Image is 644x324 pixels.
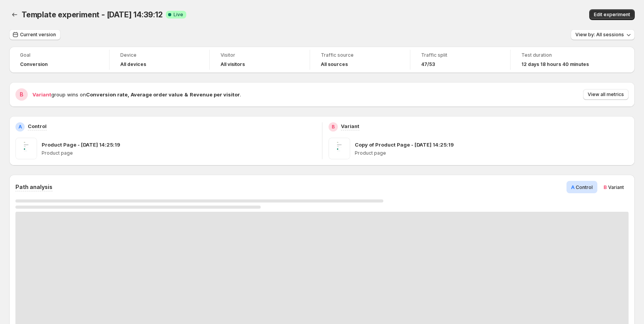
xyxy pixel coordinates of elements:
[120,61,146,67] h4: All devices
[19,124,22,130] h2: A
[221,61,245,67] h4: All visitors
[9,29,61,40] button: Current version
[576,184,593,190] span: Control
[32,91,51,98] span: Variant
[355,141,454,148] p: Copy of Product Page - [DATE] 14:25:19
[321,52,399,58] span: Traffic source
[421,52,499,58] span: Traffic split
[9,9,20,20] button: Back
[20,32,56,38] span: Current version
[355,150,629,156] p: Product page
[332,124,335,130] h2: B
[22,10,163,19] span: Template experiment - [DATE] 14:39:12
[42,141,120,148] p: Product Page - [DATE] 14:25:19
[588,91,624,98] span: View all metrics
[571,184,575,190] span: A
[221,52,299,58] span: Visitor
[321,61,348,67] h4: All sources
[28,122,47,130] p: Control
[190,91,240,98] strong: Revenue per visitor
[589,9,635,20] button: Edit experiment
[521,51,600,68] a: Test duration12 days 18 hours 40 minutes
[583,89,629,100] button: View all metrics
[20,91,24,98] h2: B
[329,138,350,159] img: Copy of Product Page - Sep 16, 14:25:19
[20,52,98,58] span: Goal
[20,51,98,68] a: GoalConversion
[341,122,359,130] p: Variant
[321,51,399,68] a: Traffic sourceAll sources
[128,91,129,98] strong: ,
[608,184,624,190] span: Variant
[521,52,600,58] span: Test duration
[86,91,128,98] strong: Conversion rate
[174,12,183,18] span: Live
[20,61,48,67] span: Conversion
[15,138,37,159] img: Product Page - Sep 16, 14:25:19
[120,52,199,58] span: Device
[594,12,630,18] span: Edit experiment
[221,51,299,68] a: VisitorAll visitors
[421,51,499,68] a: Traffic split47/53
[604,184,607,190] span: B
[120,51,199,68] a: DeviceAll devices
[184,91,188,98] strong: &
[571,29,635,40] button: View by: All sessions
[521,61,589,67] span: 12 days 18 hours 40 minutes
[421,61,435,67] span: 47/53
[131,91,183,98] strong: Average order value
[32,91,241,98] span: group wins on .
[15,183,52,191] h3: Path analysis
[42,150,316,156] p: Product page
[575,32,624,38] span: View by: All sessions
